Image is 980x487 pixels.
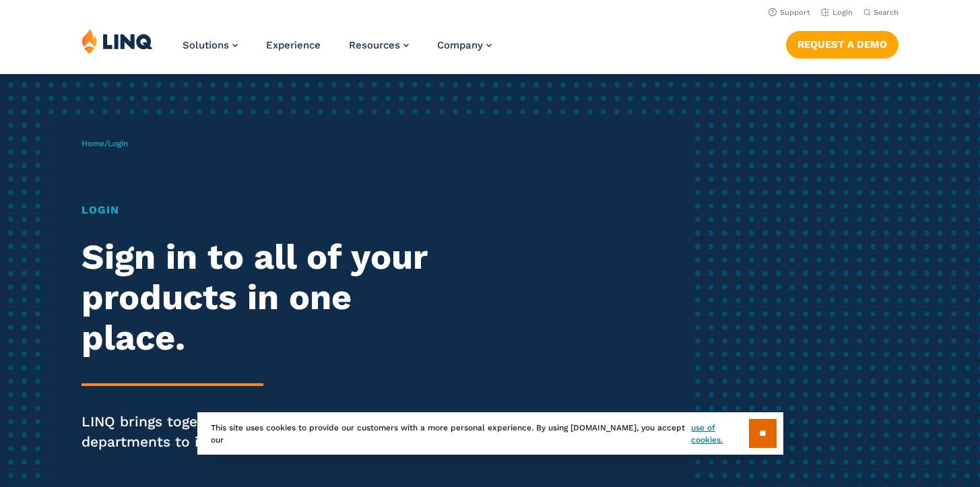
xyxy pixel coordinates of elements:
[874,8,899,17] span: Search
[691,422,748,446] a: use of cookies.
[81,139,128,148] span: /
[183,39,238,51] a: Solutions
[81,202,459,218] h1: Login
[81,237,459,358] h2: Sign in to all of your products in one place.
[349,39,409,51] a: Resources
[81,139,104,148] a: Home
[863,7,899,18] button: Open Search Bar
[437,39,492,51] a: Company
[349,39,400,51] span: Resources
[786,28,899,58] nav: Button Navigation
[183,28,492,73] nav: Primary Navigation
[197,412,783,455] div: This site uses cookies to provide our customers with a more personal experience. By using [DOMAIN...
[266,39,321,51] a: Experience
[108,139,128,148] span: Login
[81,412,459,452] p: LINQ brings together students, parents and all your departments to improve efficiency and transpa...
[821,8,853,17] a: Login
[786,31,899,58] a: Request a Demo
[437,39,483,51] span: Company
[769,8,810,17] a: Support
[183,39,229,51] span: Solutions
[81,28,153,54] img: LINQ | K‑12 Software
